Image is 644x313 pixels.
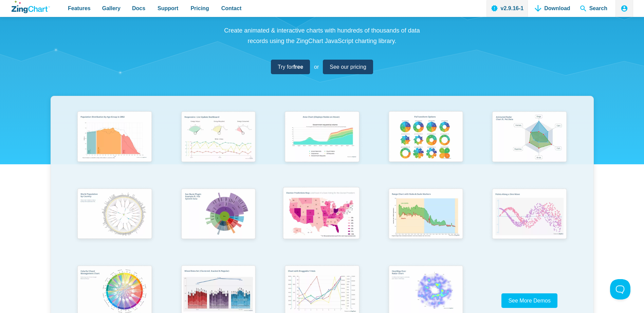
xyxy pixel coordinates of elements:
[323,60,373,74] a: See our pricing
[330,62,366,71] span: See our pricing
[220,25,424,46] p: Create animated & interactive charts with hundreds of thousands of data records using the ZingCha...
[166,185,270,262] a: Sun Burst Plugin Example ft. File System Data
[158,4,178,13] span: Support
[166,108,270,185] a: Responsive Live Update Dashboard
[221,4,242,13] span: Contact
[478,108,582,185] a: Animated Radar Chart ft. Pet Data
[374,108,478,185] a: Pie Transform Options
[73,108,156,167] img: Population Distribution by Age Group in 2052
[68,4,91,13] span: Features
[384,108,467,167] img: Pie Transform Options
[374,185,478,262] a: Range Chart with Rultes & Scale Markers
[488,108,571,167] img: Animated Radar Chart ft. Pet Data
[190,4,209,13] span: Pricing
[63,108,167,185] a: Population Distribution by Age Group in 2052
[279,184,364,245] img: Election Predictions Map
[270,108,374,185] a: Area Chart (Displays Nodes on Hover)
[12,1,50,13] a: ZingChart Logo. Click to return to the homepage
[293,64,303,70] strong: free
[384,185,467,245] img: Range Chart with Rultes & Scale Markers
[508,298,551,304] span: See More Demos
[610,279,630,299] iframe: Toggle Customer Support
[177,185,260,244] img: Sun Burst Plugin Example ft. File System Data
[270,185,374,262] a: Election Predictions Map
[73,185,156,245] img: World Population by Country
[177,108,260,167] img: Responsive Live Update Dashboard
[102,4,121,13] span: Gallery
[501,293,557,308] a: See More Demos
[63,185,167,262] a: World Population by Country
[271,60,310,74] a: Try forfree
[278,62,303,71] span: Try for
[132,4,145,13] span: Docs
[488,185,571,244] img: Points Along a Sine Wave
[478,185,582,262] a: Points Along a Sine Wave
[280,108,363,167] img: Area Chart (Displays Nodes on Hover)
[314,62,319,71] span: or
